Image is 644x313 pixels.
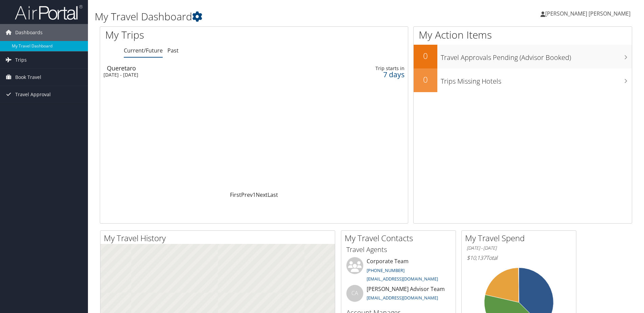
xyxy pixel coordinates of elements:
li: Corporate Team [343,257,454,285]
h3: Travel Approvals Pending (Advisor Booked) [441,49,632,62]
span: Dashboards [15,24,43,41]
h6: [DATE] - [DATE] [467,245,571,251]
a: Next [256,191,268,199]
a: 0Travel Approvals Pending (Advisor Booked) [414,45,632,68]
a: 1 [253,191,256,199]
h6: Total [467,254,571,262]
span: [PERSON_NAME] [PERSON_NAME] [545,10,630,17]
a: Current/Future [124,47,163,54]
h3: Trips Missing Hotels [441,73,632,86]
div: 7 days [336,71,404,78]
a: 0Trips Missing Hotels [414,68,632,92]
a: Last [268,191,278,199]
h1: My Trips [105,28,275,42]
h2: My Travel Contacts [345,232,456,244]
span: Book Travel [15,69,41,86]
div: Trip starts in [336,65,404,71]
li: [PERSON_NAME] Advisor Team [343,285,454,307]
div: CA [346,285,363,302]
a: [PHONE_NUMBER] [367,267,405,273]
a: Past [167,47,179,54]
h2: 0 [414,50,437,62]
span: $10,137 [467,254,486,262]
h3: Travel Agents [346,245,451,254]
div: Queretaro [107,65,297,71]
span: Travel Approval [15,86,51,103]
div: [DATE] - [DATE] [103,72,294,78]
h2: 0 [414,74,437,85]
a: [EMAIL_ADDRESS][DOMAIN_NAME] [367,295,438,301]
h2: My Travel History [104,232,335,244]
a: [PERSON_NAME] [PERSON_NAME] [540,3,637,24]
span: Trips [15,51,27,68]
h1: My Travel Dashboard [95,9,456,24]
img: airportal-logo.png [15,4,83,20]
a: First [230,191,241,199]
a: Prev [241,191,253,199]
a: [EMAIL_ADDRESS][DOMAIN_NAME] [367,276,438,282]
h1: My Action Items [414,28,632,42]
h2: My Travel Spend [465,232,576,244]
